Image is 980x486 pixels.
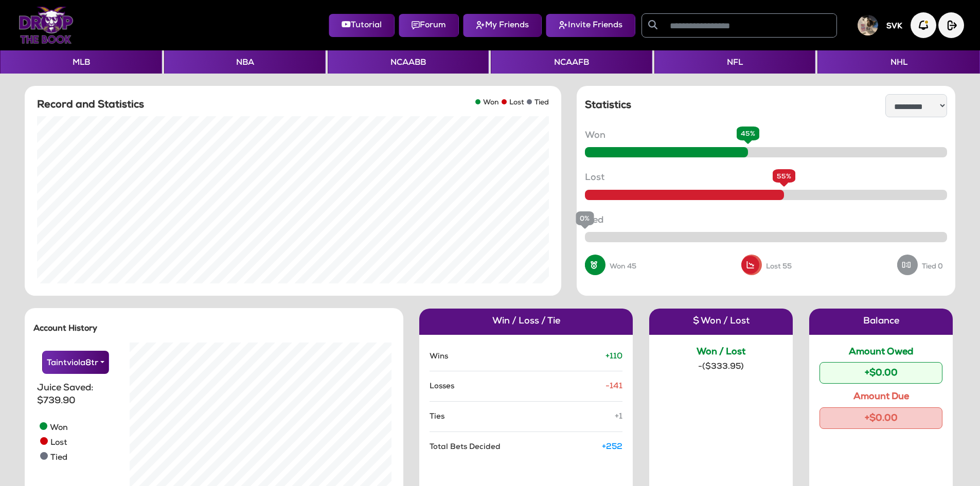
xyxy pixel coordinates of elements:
span: +1 [615,410,622,423]
img: User [858,15,878,35]
img: Logo [19,7,74,44]
span: Total Bets Decided [430,440,501,454]
button: Taintviola8tr [42,351,109,374]
button: NHL [817,50,979,74]
h6: Won / Lost [660,347,782,358]
button: NCAABB [328,50,489,74]
button: Tutorial [329,14,395,37]
p: Lost [585,172,947,184]
p: Won 45 [610,262,636,272]
div: +$0.00 [819,407,942,429]
li: Lost [37,435,68,449]
p: Won [585,130,947,142]
div: +$0.00 [819,362,942,384]
button: NFL [654,50,815,74]
span: -141 [605,380,622,393]
img: Notification [911,12,936,38]
h6: Amount Owed [819,347,942,358]
li: Lost [499,98,524,108]
span: Wins [430,350,448,363]
p: Juice Saved: $739.90 [37,382,114,407]
span: +110 [605,350,622,363]
p: Tied [585,214,947,227]
h5: Statistics [585,100,631,112]
li: Won [473,98,499,108]
button: NCAAFB [491,50,652,74]
p: Lost 55 [766,262,792,272]
button: My Friends [463,14,542,37]
button: NBA [164,50,325,74]
h5: SVK [886,22,902,31]
button: Forum [399,14,459,37]
span: Ties [430,410,444,423]
div: Balance [809,309,953,334]
li: Won [37,420,68,435]
div: $ Won / Lost [649,309,793,334]
button: Invite Friends [546,14,635,37]
li: Tied [524,98,549,108]
p: Win / Loss / Tie [419,309,633,334]
li: Tied [37,449,68,464]
span: Losses [430,380,454,393]
p: Tied 0 [922,262,943,272]
h6: Amount Due [819,392,942,403]
h5: Record and Statistics [37,99,144,112]
span: +252 [602,440,622,454]
h5: Account History [33,325,395,334]
div: -($333.95) [660,362,782,373]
